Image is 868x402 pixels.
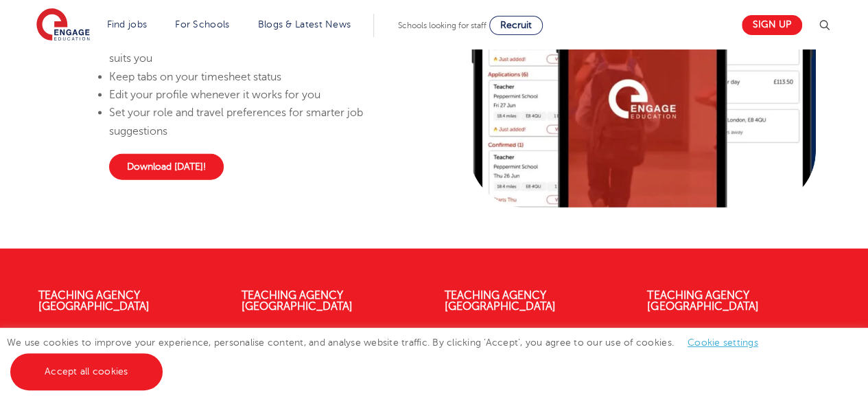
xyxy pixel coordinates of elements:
li: Keep tabs on your timesheet status [109,68,416,86]
a: Recruit [489,16,543,35]
a: Teaching Agency [GEOGRAPHIC_DATA] [445,289,556,313]
li: Edit your profile whenever it works for you [109,86,416,104]
a: Teaching Agency [GEOGRAPHIC_DATA] [38,289,150,313]
span: Recruit [500,20,532,30]
a: Find jobs [107,19,148,30]
li: Set your role and travel preferences for smarter job suggestions [109,104,416,140]
span: We use cookies to improve your experience, personalise content, and analyse website traffic. By c... [7,337,772,377]
a: Download [DATE]! [109,154,224,180]
a: Sign up [742,15,802,35]
img: Engage Education [36,8,90,43]
span: Schools looking for staff [398,21,486,30]
a: Teaching Agency [GEOGRAPHIC_DATA] [647,289,758,313]
a: Teaching Agency [GEOGRAPHIC_DATA] [242,289,353,313]
a: Accept all cookies [10,353,163,390]
a: For Schools [175,19,229,30]
a: Blogs & Latest News [258,19,351,30]
a: Cookie settings [688,337,758,348]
